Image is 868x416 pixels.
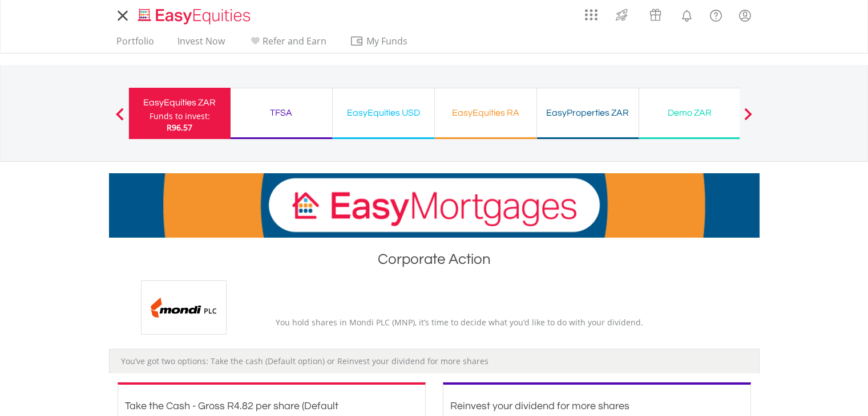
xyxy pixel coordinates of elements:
[701,3,730,26] a: FAQ's and Support
[237,105,325,121] div: TFSA
[121,356,488,366] span: You’ve got two options: Take the cash (Default option) or Reinvest your dividend for more shares
[141,280,227,335] img: EQU.ZA.MNP.png
[612,6,631,24] img: thrive-v2.svg
[109,249,760,275] h1: Corporate Action
[167,122,192,133] span: R96.57
[730,3,760,28] a: My Profile
[136,95,224,111] div: EasyEquities ZAR
[737,113,760,125] button: Next
[544,105,632,121] div: EasyProperties ZAR
[173,35,229,53] a: Invest Now
[134,3,255,26] a: Home page
[276,317,643,328] span: You hold shares in Mondi PLC (MNP), it’s time to decide what you’d like to do with your dividend.
[136,7,255,26] img: EasyEquities_Logo.png
[263,35,326,47] span: Refer and Earn
[108,113,131,125] button: Previous
[350,34,425,48] span: My Funds
[585,9,597,21] img: grid-menu-icon.svg
[442,105,530,121] div: EasyEquities RA
[672,3,701,26] a: Notifications
[450,401,629,411] span: Reinvest your dividend for more shares
[646,6,665,24] img: vouchers-v2.svg
[109,173,760,238] img: EasyMortage Promotion Banner
[340,105,427,121] div: EasyEquities USD
[578,3,605,21] a: AppsGrid
[639,3,672,24] a: Vouchers
[244,35,331,53] a: Refer and Earn
[112,35,159,53] a: Portfolio
[150,111,210,122] div: Funds to invest:
[646,105,734,121] div: Demo ZAR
